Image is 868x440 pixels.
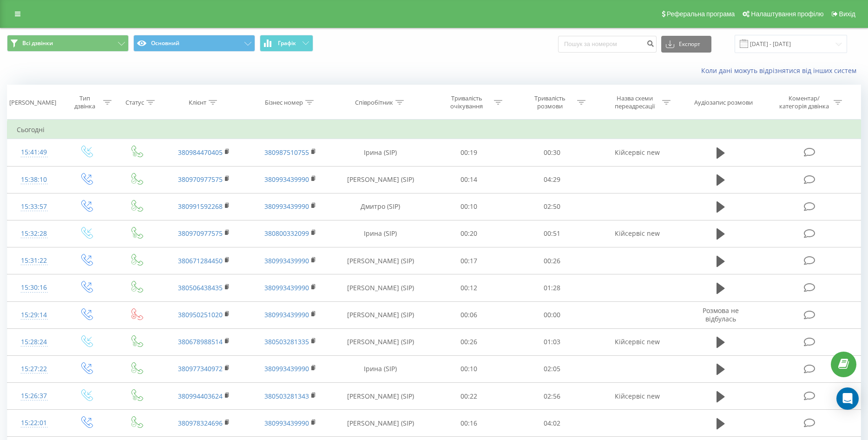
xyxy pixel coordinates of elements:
a: 380987510755 [264,148,309,157]
td: Дмитро (SIP) [334,193,427,220]
div: Аудіозапис розмови [694,99,753,107]
div: Клієнт [189,99,206,107]
td: 00:30 [511,139,594,166]
span: Налаштування профілю [751,10,823,18]
a: 380993439990 [264,310,309,319]
td: 00:10 [427,355,510,382]
div: [PERSON_NAME] [9,99,56,107]
td: 00:00 [511,301,594,328]
a: 380993439990 [264,256,309,265]
span: Графік [278,40,296,47]
td: Кійсервіс new [594,220,681,247]
td: 02:50 [511,193,594,220]
div: 15:26:37 [17,387,51,405]
td: 00:19 [427,139,510,166]
td: 00:26 [427,328,510,355]
span: Всі дзвінки [22,40,53,47]
div: 15:29:14 [17,306,51,324]
td: Ірина (SIP) [334,139,427,166]
td: [PERSON_NAME] (SIP) [334,166,427,193]
td: [PERSON_NAME] (SIP) [334,383,427,410]
a: Коли дані можуть відрізнятися вiд інших систем [701,66,861,75]
td: 02:56 [511,383,594,410]
td: [PERSON_NAME] (SIP) [334,410,427,437]
div: 15:41:49 [17,143,51,161]
td: [PERSON_NAME] (SIP) [334,247,427,274]
div: 15:22:01 [17,414,51,432]
td: 01:28 [511,274,594,301]
div: Тип дзвінка [69,94,101,110]
td: 00:06 [427,301,510,328]
td: Кійсервіс new [594,139,681,166]
div: Open Intercom Messenger [836,387,859,410]
td: 00:51 [511,220,594,247]
span: Вихід [839,10,855,18]
a: 380503281335 [264,337,309,346]
a: 380970977575 [178,229,223,238]
div: Тривалість розмови [525,94,575,110]
div: Тривалість очікування [442,94,492,110]
input: Пошук за номером [558,36,657,53]
a: 380800332099 [264,229,309,238]
div: 15:32:28 [17,225,51,243]
div: 15:31:22 [17,252,51,270]
a: 380984470405 [178,148,223,157]
a: 380993439990 [264,364,309,373]
td: [PERSON_NAME] (SIP) [334,274,427,301]
a: 380977340972 [178,364,223,373]
a: 380993439990 [264,283,309,292]
td: 00:22 [427,383,510,410]
button: Експорт [661,36,711,53]
td: 02:05 [511,355,594,382]
div: 15:38:10 [17,171,51,189]
td: [PERSON_NAME] (SIP) [334,328,427,355]
td: 04:29 [511,166,594,193]
div: Назва схеми переадресації [610,94,660,110]
div: 15:33:57 [17,198,51,216]
div: Співробітник [355,99,393,107]
td: 00:14 [427,166,510,193]
td: 00:26 [511,247,594,274]
a: 380993439990 [264,419,309,427]
a: 380993439990 [264,175,309,184]
a: 380503281343 [264,392,309,400]
button: Всі дзвінки [7,35,129,52]
td: Сьогодні [7,120,861,139]
div: 15:27:22 [17,360,51,378]
a: 380991592268 [178,202,223,211]
td: Кійсервіс new [594,328,681,355]
td: 04:02 [511,410,594,437]
a: 380506438435 [178,283,223,292]
td: 00:20 [427,220,510,247]
a: 380978324696 [178,419,223,427]
span: Реферальна програма [667,10,735,18]
button: Основний [133,35,255,52]
div: Бізнес номер [265,99,303,107]
a: 380993439990 [264,202,309,211]
td: 01:03 [511,328,594,355]
span: Розмова не відбулась [703,306,739,323]
td: Ірина (SIP) [334,355,427,382]
div: 15:28:24 [17,333,51,351]
td: 00:16 [427,410,510,437]
td: Ірина (SIP) [334,220,427,247]
td: [PERSON_NAME] (SIP) [334,301,427,328]
div: Статус [125,99,144,107]
td: 00:17 [427,247,510,274]
td: Кійсервіс new [594,383,681,410]
a: 380950251020 [178,310,223,319]
a: 380678988514 [178,337,223,346]
a: 380970977575 [178,175,223,184]
div: 15:30:16 [17,279,51,297]
td: 00:10 [427,193,510,220]
button: Графік [260,35,313,52]
a: 380994403624 [178,392,223,400]
td: 00:12 [427,274,510,301]
a: 380671284450 [178,256,223,265]
div: Коментар/категорія дзвінка [777,94,831,110]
